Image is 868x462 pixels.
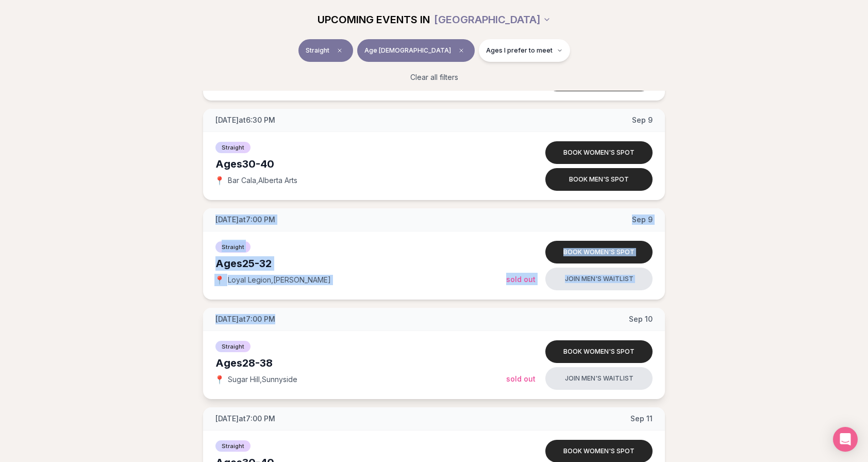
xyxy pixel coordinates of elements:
[215,276,224,284] span: 📍
[215,356,506,370] div: Ages 28-38
[545,367,653,390] button: Join men's waitlist
[333,44,346,57] span: Clear event type filter
[228,275,331,285] span: Loyal Legion , [PERSON_NAME]
[228,175,297,186] span: Bar Cala , Alberta Arts
[545,241,653,263] button: Book women's spot
[215,341,251,352] span: Straight
[228,374,297,385] span: Sugar Hill , Sunnyside
[318,12,430,27] span: UPCOMING EVENTS IN
[215,440,251,452] span: Straight
[306,46,329,55] span: Straight
[479,39,570,62] button: Ages I prefer to meet
[630,414,653,424] span: Sep 11
[357,39,475,62] button: Age [DEMOGRAPHIC_DATA]Clear age
[215,214,275,225] span: [DATE] at 7:00 PM
[486,46,553,55] span: Ages I prefer to meet
[215,314,275,324] span: [DATE] at 7:00 PM
[215,115,275,125] span: [DATE] at 6:30 PM
[455,44,468,57] span: Clear age
[215,375,224,384] span: 📍
[545,168,653,191] button: Book men's spot
[215,414,275,424] span: [DATE] at 7:00 PM
[298,39,353,62] button: StraightClear event type filter
[364,46,451,55] span: Age [DEMOGRAPHIC_DATA]
[434,8,551,31] button: [GEOGRAPHIC_DATA]
[545,340,653,363] button: Book women's spot
[404,66,464,89] button: Clear all filters
[545,141,653,164] button: Book women's spot
[215,176,224,185] span: 📍
[506,374,536,383] span: Sold Out
[215,241,251,253] span: Straight
[629,314,653,324] span: Sep 10
[506,275,536,284] span: Sold Out
[215,142,251,153] span: Straight
[545,268,653,290] button: Join men's waitlist
[632,214,653,225] span: Sep 9
[632,115,653,125] span: Sep 9
[215,256,506,271] div: Ages 25-32
[215,157,506,171] div: Ages 30-40
[833,427,858,452] div: Open Intercom Messenger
